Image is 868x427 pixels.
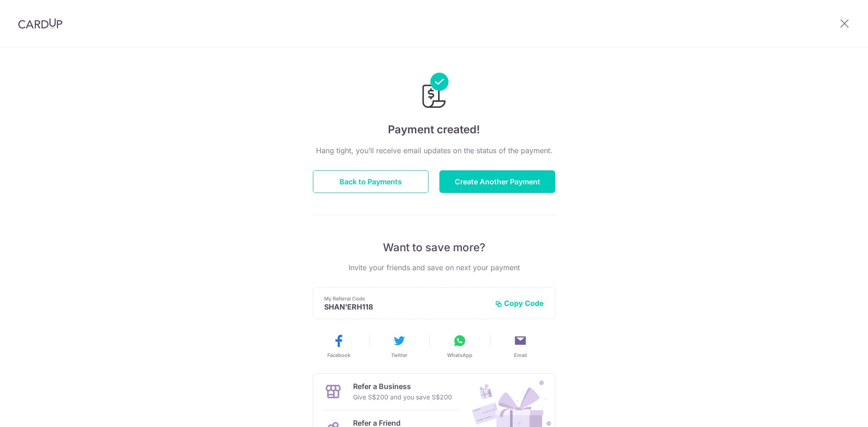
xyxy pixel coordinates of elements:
[313,262,555,273] p: Invite your friends and save on next your payment
[447,352,472,359] span: WhatsApp
[313,145,555,156] p: Hang tight, you’ll receive email updates on the status of the payment.
[313,170,429,193] button: Back to Payments
[420,73,448,111] img: Payments
[494,333,547,359] button: Email
[313,122,555,138] h4: Payment created!
[324,302,488,311] p: SHAN'ERH118
[313,240,555,255] p: Want to save more?
[18,18,62,29] img: CardUp
[514,352,527,359] span: Email
[433,333,486,359] button: WhatsApp
[327,352,350,359] span: Facebook
[373,333,426,359] button: Twitter
[353,392,452,403] p: Give S$200 and you save S$200
[324,295,488,302] p: My Referral Code
[312,333,365,359] button: Facebook
[495,299,544,308] button: Copy Code
[439,170,555,193] button: Create Another Payment
[391,352,407,359] span: Twitter
[353,381,452,392] p: Refer a Business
